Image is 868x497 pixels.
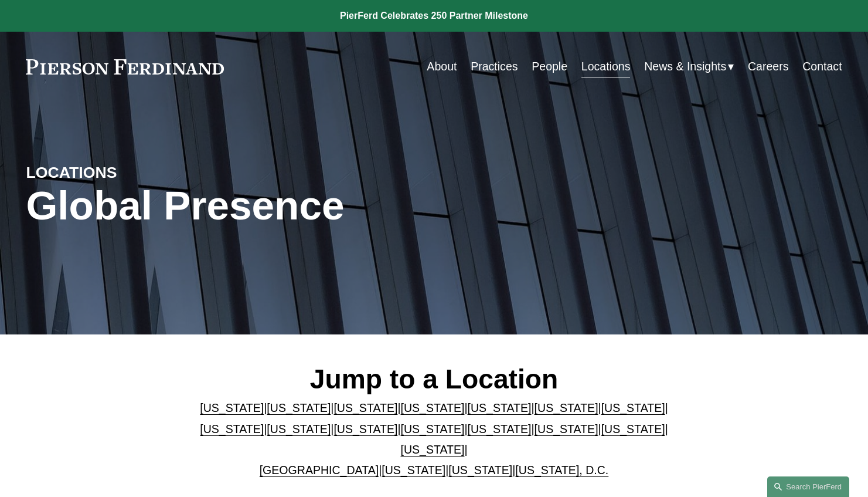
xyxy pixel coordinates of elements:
[644,55,734,78] a: folder dropdown
[468,401,532,414] a: [US_STATE]
[767,476,849,497] a: Search this site
[400,401,464,414] a: [US_STATE]
[267,422,331,435] a: [US_STATE]
[535,401,598,414] a: [US_STATE]
[196,398,672,481] p: | | | | | | | | | | | | | | | | | |
[644,56,726,77] span: News & Insights
[267,401,331,414] a: [US_STATE]
[581,55,631,78] a: Locations
[260,464,379,476] a: [GEOGRAPHIC_DATA]
[200,401,264,414] a: [US_STATE]
[400,443,464,456] a: [US_STATE]
[200,422,264,435] a: [US_STATE]
[427,55,457,78] a: About
[468,422,532,435] a: [US_STATE]
[382,464,445,476] a: [US_STATE]
[535,422,598,435] a: [US_STATE]
[601,422,665,435] a: [US_STATE]
[196,363,672,396] h2: Jump to a Location
[333,401,397,414] a: [US_STATE]
[802,55,842,78] a: Contact
[448,464,512,476] a: [US_STATE]
[400,422,464,435] a: [US_STATE]
[515,464,608,476] a: [US_STATE], D.C.
[333,422,397,435] a: [US_STATE]
[471,55,518,78] a: Practices
[532,55,567,78] a: People
[26,163,230,183] h4: LOCATIONS
[601,401,665,414] a: [US_STATE]
[748,55,789,78] a: Careers
[26,182,570,229] h1: Global Presence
